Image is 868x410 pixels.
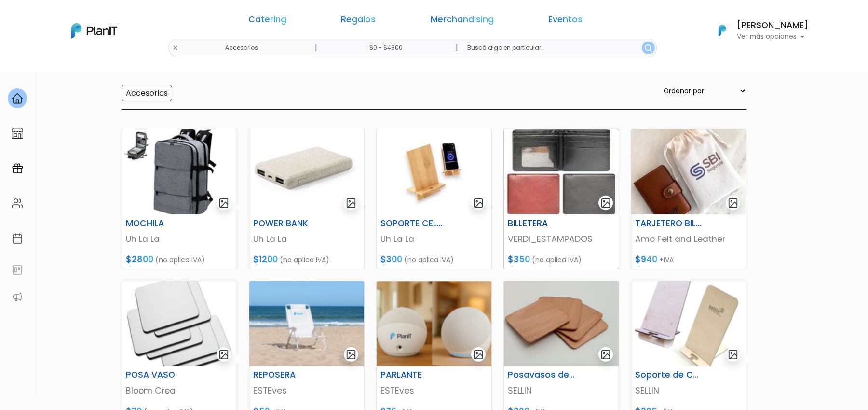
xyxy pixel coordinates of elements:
a: Catering [248,15,286,27]
img: thumb_Captura_de_pantalla_2025-08-04_093739.png [249,281,364,366]
span: (no aplica IVA) [404,255,454,265]
p: ESTEves [253,384,360,397]
img: thumb_WhatsApp_Image_2025-07-22_at_10.33.58__1_.jpeg [122,281,237,366]
h6: Soporte de Celular [629,370,708,380]
img: gallery-light [473,349,484,360]
img: gallery-light [346,198,357,209]
img: gallery-light [728,349,739,360]
span: (no aplica IVA) [280,255,329,265]
h6: TARJETERO BILLETERA [629,218,708,228]
p: Uh La La [253,233,360,245]
h6: POWER BANK [247,218,326,228]
img: gallery-light [600,198,611,209]
img: gallery-light [728,198,739,209]
a: gallery-light SOPORTE CELULAR Uh La La $300 (no aplica IVA) [376,129,492,269]
img: thumb_800F5586-33E1-4BD1-AD42-33B9F268F174.jpeg [631,129,746,214]
h6: BILLETERA [502,218,581,228]
a: Eventos [548,15,583,27]
a: gallery-light TARJETERO BILLETERA Amo Felt and Leather $940 +IVA [631,129,746,269]
img: feedback-78b5a0c8f98aac82b08bfc38622c3050aee476f2c9584af64705fc4e61158814.svg [12,264,23,276]
span: $2800 [126,254,153,265]
p: | [456,42,458,54]
img: thumb_Captura_de_pantalla_2025-08-05_173159.png [377,281,491,366]
img: close-6986928ebcb1d6c9903e3b54e860dbc4d054630f23adef3a32610726dff6a82b.svg [172,45,178,51]
h6: PARLANTE [375,370,454,380]
img: PlanIt Logo [71,23,117,38]
p: Uh La La [380,233,488,245]
p: | [315,42,317,54]
div: ¿Necesitás ayuda? [50,9,139,28]
span: $300 [380,254,402,265]
img: marketplace-4ceaa7011d94191e9ded77b95e3339b90024bf715f7c57f8cf31f2d8c509eaba.svg [12,127,23,139]
p: Ver más opciones [737,33,808,40]
img: PlanIt Logo [712,20,733,41]
p: Amo Felt and Leather [635,233,742,245]
h6: POSA VASO [120,370,199,380]
img: calendar-87d922413cdce8b2cf7b7f5f62616a5cf9e4887200fb71536465627b3292af00.svg [12,233,23,244]
p: SELLIN [508,384,615,397]
p: Bloom Crea [126,384,233,397]
span: $1200 [253,254,278,265]
img: search_button-432b6d5273f82d61273b3651a40e1bd1b912527efae98b1b7a1b2c0702e16a8d.svg [645,44,652,52]
a: gallery-light MOCHILA Uh La La $2800 (no aplica IVA) [122,129,237,269]
input: Accesorios [122,85,172,101]
span: $940 [635,254,657,265]
h6: REPOSERA [247,370,326,380]
a: Merchandising [431,15,494,27]
img: thumb_WhatsApp_Image_2025-07-03_at_12.25.42.jpeg [504,129,619,214]
span: (no aplica IVA) [532,255,582,265]
a: gallery-light POWER BANK Uh La La $1200 (no aplica IVA) [249,129,365,269]
img: thumb_2000___2000-Photoroom_-_2025-06-27T171156.162.jpg [377,129,491,214]
p: ESTEves [380,384,488,397]
a: Regalos [341,15,376,27]
img: thumb_WhatsApp_Image_2025-06-21_at_11.38.19.jpeg [249,129,364,214]
img: gallery-light [473,198,484,209]
p: Uh La La [126,233,233,245]
span: $350 [508,254,530,265]
span: (no aplica IVA) [155,255,205,265]
span: +IVA [659,255,674,265]
p: VERDI_ESTAMPADOS [508,233,615,245]
img: gallery-light [346,349,357,360]
img: campaigns-02234683943229c281be62815700db0a1741e53638e28bf9629b52c665b00959.svg [12,163,23,174]
h6: SOPORTE CELULAR [375,218,454,228]
button: PlanIt Logo [PERSON_NAME] Ver más opciones [706,18,808,43]
img: thumb_6887b91adb8e8_1.png [631,281,746,366]
img: people-662611757002400ad9ed0e3c099ab2801c6687ba6c219adb57efc949bc21e19d.svg [12,198,23,209]
img: home-e721727adea9d79c4d83392d1f703f7f8bce08238fde08b1acbfd93340b81755.svg [12,93,23,104]
h6: MOCHILA [120,218,199,228]
input: Buscá algo en particular.. [460,39,657,57]
img: thumb_688cd6c45bdbd_captura-de-pantalla-2025-08-01-120113.png [504,281,619,366]
p: SELLIN [635,384,742,397]
img: gallery-light [600,349,611,360]
a: gallery-light BILLETERA VERDI_ESTAMPADOS $350 (no aplica IVA) [503,129,619,269]
img: partners-52edf745621dab592f3b2c58e3bca9d71375a7ef29c3b500c9f145b62cc070d4.svg [12,291,23,303]
img: gallery-light [218,198,230,209]
img: thumb_WhatsApp_Image_2025-06-21_at_11.33.34.jpeg [122,129,237,214]
h6: Posavasos de madera [502,370,581,380]
h6: [PERSON_NAME] [737,21,808,30]
img: gallery-light [218,349,230,360]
